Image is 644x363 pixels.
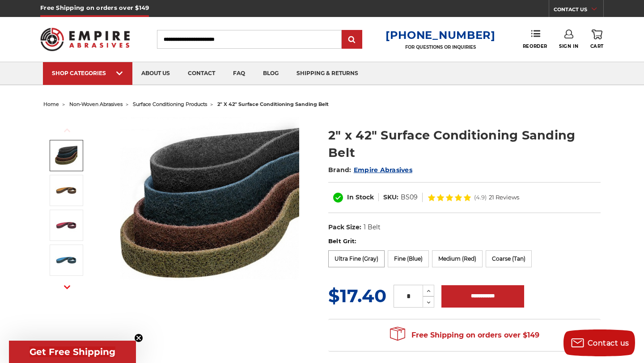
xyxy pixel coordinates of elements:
[401,193,418,202] dd: BS09
[55,249,77,271] img: 2"x42" Fine Surface Conditioning Belt
[328,166,352,174] span: Brand:
[52,70,123,76] div: SHOP CATEGORIES
[40,22,130,57] img: Empire Abrasives
[390,326,539,344] span: Free Shipping on orders over $149
[364,223,381,232] dd: 1 Belt
[559,43,578,49] span: Sign In
[9,341,136,363] div: Get Free ShippingClose teaser
[383,193,398,202] dt: SKU:
[217,101,329,107] span: 2" x 42" surface conditioning sanding belt
[386,44,496,50] p: FOR QUESTIONS OR INQUIRIES
[43,101,59,107] a: home
[523,30,547,49] a: Reorder
[328,127,601,161] h1: 2" x 42" Surface Conditioning Sanding Belt
[55,214,77,236] img: 2"x42" Medium Surface Conditioning Belt
[56,278,78,297] button: Next
[254,62,288,85] a: blog
[347,193,374,201] span: In Stock
[69,101,123,107] a: non-woven abrasives
[55,144,77,167] img: 2"x42" Surface Conditioning Sanding Belts
[328,237,601,246] label: Belt Grit:
[554,4,603,17] a: CONTACT US
[563,329,635,356] button: Contact us
[354,166,412,174] a: Empire Abrasives
[523,43,547,49] span: Reorder
[56,121,78,140] button: Previous
[590,30,604,49] a: Cart
[386,29,496,42] a: [PHONE_NUMBER]
[120,117,299,295] img: 2"x42" Surface Conditioning Sanding Belts
[328,223,361,232] dt: Pack Size:
[224,62,254,85] a: faq
[328,285,386,307] span: $17.40
[489,194,519,200] span: 21 Reviews
[288,62,367,85] a: shipping & returns
[30,346,115,357] span: Get Free Shipping
[134,333,143,342] button: Close teaser
[132,62,179,85] a: about us
[55,179,77,202] img: 2"x42" Coarse Surface Conditioning Belt
[133,101,207,107] a: surface conditioning products
[179,62,224,85] a: contact
[588,339,629,347] span: Contact us
[474,194,487,200] span: (4.9)
[343,31,361,49] input: Submit
[590,43,604,49] span: Cart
